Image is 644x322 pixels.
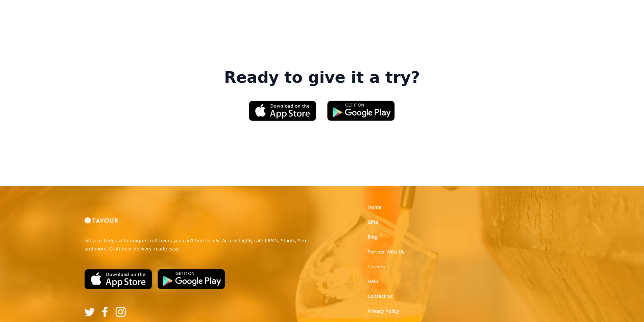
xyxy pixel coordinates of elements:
[367,263,385,270] a: Careers
[367,234,378,240] a: Blog
[367,248,404,255] a: Partner With Us
[367,278,378,285] a: Help
[224,68,420,87] strong: Ready to give it a try?
[367,308,399,315] a: Privacy Policy
[367,293,393,300] a: Contact Us
[367,219,378,225] a: Gifts
[367,204,381,211] a: Home
[85,237,317,253] p: Fill your fridge with unique craft beers you can't find locally. Access highly-rated IPA's, Stout...
[367,263,385,270] strong: Careers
